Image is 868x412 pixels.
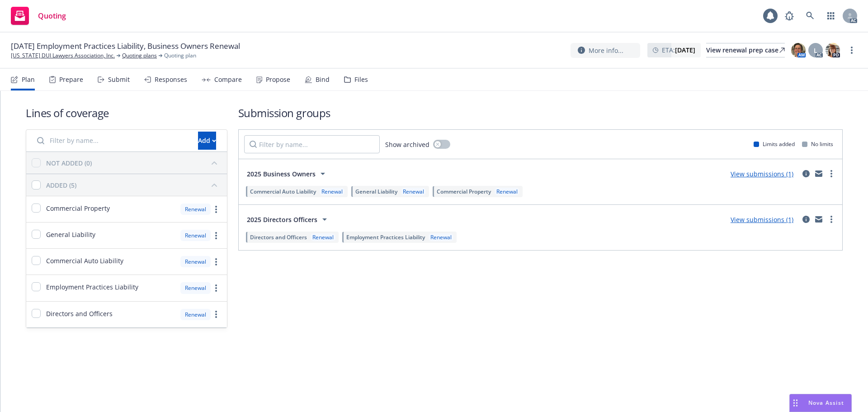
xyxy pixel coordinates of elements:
[437,188,491,195] span: Commercial Property
[589,46,623,55] span: More info...
[266,76,290,83] div: Propose
[801,7,819,25] a: Search
[706,43,785,57] div: View renewal prep case
[211,256,222,267] a: more
[238,105,843,120] h1: Submission groups
[813,168,824,179] a: mail
[46,282,138,292] span: Employment Practices Liability
[789,394,852,412] button: Nova Assist
[122,52,157,60] a: Quoting plans
[180,309,211,320] div: Renewal
[46,178,222,192] button: ADDED (5)
[354,76,368,83] div: Files
[814,46,817,55] span: L
[244,135,380,153] input: Filter by name...
[11,52,115,60] a: [US_STATE] DUI Lawyers Association, Inc.
[320,188,344,195] div: Renewal
[214,76,242,83] div: Compare
[198,132,216,149] div: Add
[826,214,837,225] a: more
[59,76,83,83] div: Prepare
[731,215,793,224] a: View submissions (1)
[801,214,811,225] a: circleInformation
[247,169,316,179] span: 2025 Business Owners
[802,140,833,148] div: No limits
[754,140,795,148] div: Limits added
[244,165,331,183] button: 2025 Business Owners
[180,230,211,241] div: Renewal
[46,180,76,190] div: ADDED (5)
[429,233,453,241] div: Renewal
[46,158,92,168] div: NOT ADDED (0)
[846,45,857,56] a: more
[808,399,844,407] span: Nova Assist
[731,170,793,178] a: View submissions (1)
[211,309,222,320] a: more
[198,132,216,150] button: Add
[247,215,317,224] span: 2025 Directors Officers
[801,168,811,179] a: circleInformation
[385,140,429,149] span: Show archived
[180,204,211,215] div: Renewal
[7,3,70,28] a: Quoting
[26,105,227,120] h1: Lines of coverage
[571,43,640,58] button: More info...
[790,394,801,412] div: Drag to move
[316,76,330,83] div: Bind
[675,46,695,54] strong: [DATE]
[401,188,426,195] div: Renewal
[155,76,187,83] div: Responses
[495,188,519,195] div: Renewal
[46,230,95,239] span: General Liability
[826,43,840,57] img: photo
[211,204,222,215] a: more
[250,233,307,241] span: Directors and Officers
[662,45,695,55] span: ETA :
[46,309,113,318] span: Directors and Officers
[826,168,837,179] a: more
[355,188,397,195] span: General Liability
[780,7,798,25] a: Report a Bug
[822,7,840,25] a: Switch app
[46,156,222,170] button: NOT ADDED (0)
[706,43,785,57] a: View renewal prep case
[32,132,193,150] input: Filter by name...
[108,76,130,83] div: Submit
[346,233,425,241] span: Employment Practices Liability
[244,210,333,228] button: 2025 Directors Officers
[791,43,806,57] img: photo
[211,230,222,241] a: more
[22,76,35,83] div: Plan
[813,214,824,225] a: mail
[180,256,211,267] div: Renewal
[164,52,196,60] span: Quoting plan
[311,233,335,241] div: Renewal
[46,204,110,213] span: Commercial Property
[11,41,240,52] span: [DATE] Employment Practices Liability, Business Owners Renewal
[38,12,66,19] span: Quoting
[46,256,123,265] span: Commercial Auto Liability
[180,282,211,294] div: Renewal
[211,283,222,294] a: more
[250,188,316,195] span: Commercial Auto Liability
